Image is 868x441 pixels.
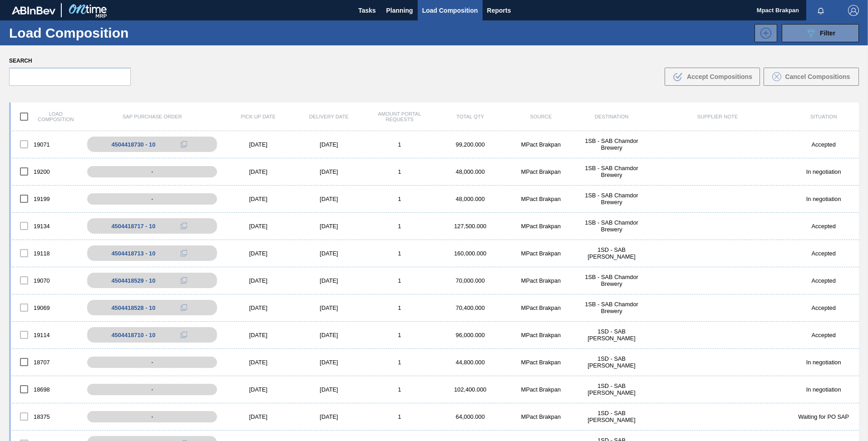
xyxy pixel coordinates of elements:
div: 1 [364,250,435,257]
div: In negotiation [788,359,859,366]
div: In negotiation [788,386,859,393]
div: 19071 [11,135,82,154]
div: - [87,166,217,177]
button: Cancel Compositions [764,68,859,86]
div: - [87,384,217,395]
div: Accepted [788,304,859,311]
div: [DATE] [223,168,294,175]
div: 48,000.000 [435,196,506,202]
button: Notifications [806,4,835,17]
div: Total Qty [435,114,506,119]
div: 1 [364,386,435,393]
div: 1SB - SAB Chamdor Brewery [576,165,647,178]
span: Filter [820,29,835,37]
div: 1 [364,141,435,148]
div: SAP Purchase Order [82,114,223,119]
span: Reports [487,5,511,16]
div: [DATE] [223,332,294,338]
div: MPact Brakpan [506,359,577,366]
div: 48,000.000 [435,168,506,175]
div: 1 [364,223,435,230]
div: 127,500.000 [435,223,506,230]
div: 1 [364,277,435,284]
div: 1 [364,304,435,311]
div: - [87,193,217,205]
div: MPact Brakpan [506,304,577,311]
div: New Load Composition [750,24,777,42]
div: Accepted [788,141,859,148]
div: MPact Brakpan [506,386,577,393]
div: 19199 [11,189,82,208]
div: 19114 [11,325,82,344]
div: 18375 [11,407,82,426]
span: Accept Compositions [687,73,752,80]
div: 1SB - SAB Chamdor Brewery [576,192,647,206]
div: Copy [175,248,193,259]
div: Destination [576,114,647,119]
div: 1SB - SAB Chamdor Brewery [576,219,647,233]
div: Accepted [788,332,859,338]
div: 160,000.000 [435,250,506,257]
div: [DATE] [294,386,365,393]
div: [DATE] [223,141,294,148]
label: Search [9,54,131,68]
div: Waiting for PO SAP [788,413,859,420]
span: Tasks [357,5,377,16]
div: 1SD - SAB Rosslyn Brewery [576,246,647,260]
div: Delivery Date [294,114,365,119]
div: Supplier Note [647,114,788,119]
div: Accepted [788,277,859,284]
div: MPact Brakpan [506,413,577,420]
div: MPact Brakpan [506,141,577,148]
div: 19200 [11,162,82,181]
img: Logout [848,5,859,16]
div: [DATE] [223,250,294,257]
div: 4504418717 - 10 [111,223,155,230]
div: MPact Brakpan [506,250,577,257]
div: 1SB - SAB Chamdor Brewery [576,301,647,314]
div: 1SB - SAB Chamdor Brewery [576,137,647,151]
div: In negotiation [788,196,859,202]
div: 18698 [11,380,82,399]
div: 4504418528 - 10 [111,304,155,311]
div: 1 [364,413,435,420]
div: MPact Brakpan [506,277,577,284]
div: - [87,411,217,422]
div: [DATE] [294,196,365,202]
h1: Load Composition [9,28,159,38]
div: 1SD - SAB Rosslyn Brewery [576,410,647,423]
div: 1SB - SAB Chamdor Brewery [576,274,647,287]
div: Amount Portal Requests [364,111,435,122]
div: MPact Brakpan [506,223,577,230]
div: [DATE] [294,304,365,311]
div: Copy [175,329,193,340]
div: Accepted [788,223,859,230]
div: [DATE] [223,223,294,230]
div: 99,200.000 [435,141,506,148]
div: [DATE] [294,277,365,284]
div: Situation [788,114,859,119]
span: Planning [386,5,413,16]
button: Accept Compositions [665,68,760,86]
div: MPact Brakpan [506,332,577,338]
div: 1SD - SAB Rosslyn Brewery [576,328,647,342]
div: MPact Brakpan [506,196,577,202]
div: 1SD - SAB Rosslyn Brewery [576,355,647,369]
div: 19134 [11,216,82,235]
div: 4504418529 - 10 [111,277,155,284]
div: 44,800.000 [435,359,506,366]
div: 18707 [11,353,82,372]
div: 102,400.000 [435,386,506,393]
div: 70,000.000 [435,277,506,284]
div: [DATE] [294,250,365,257]
div: [DATE] [294,168,365,175]
div: 64,000.000 [435,413,506,420]
div: Accepted [788,250,859,257]
span: Cancel Compositions [785,73,850,80]
div: Source [506,114,577,119]
div: [DATE] [223,413,294,420]
div: In negotiation [788,168,859,175]
div: 1SD - SAB Rosslyn Brewery [576,382,647,396]
div: - [87,357,217,368]
div: Load composition [11,107,82,126]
